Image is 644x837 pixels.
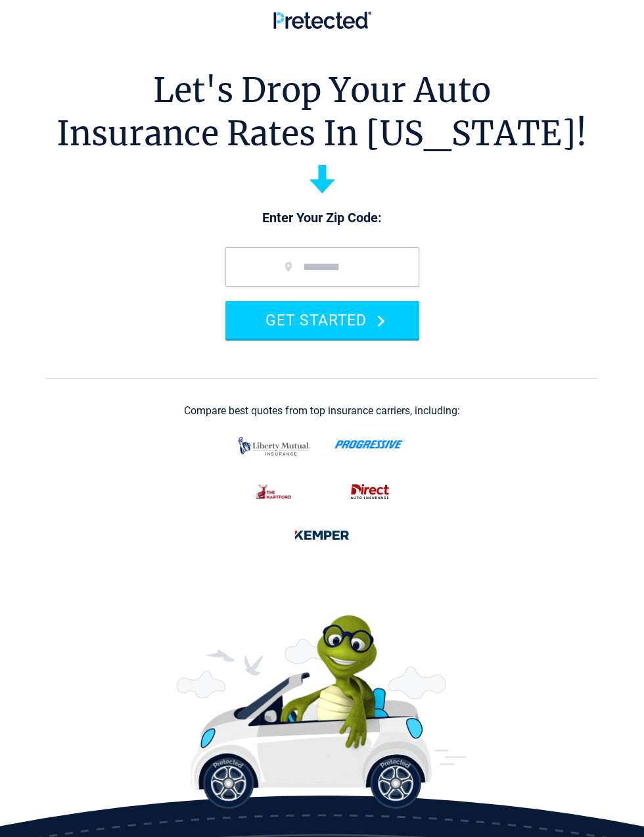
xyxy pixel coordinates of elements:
[225,247,419,287] input: zip code
[334,440,405,449] img: progressive
[287,521,357,549] img: kemper
[177,615,467,809] img: Perry the Turtle With a Car
[212,209,432,227] p: Enter Your Zip Code:
[344,478,396,506] img: direct
[225,301,419,339] button: GET STARTED
[57,69,587,155] h1: Let's Drop Your Auto Insurance Rates In [US_STATE]!
[235,431,314,462] img: liberty
[248,478,300,506] img: thehartford
[184,405,460,417] div: Compare best quotes from top insurance carriers, including:
[273,11,371,29] img: Pretected Logo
